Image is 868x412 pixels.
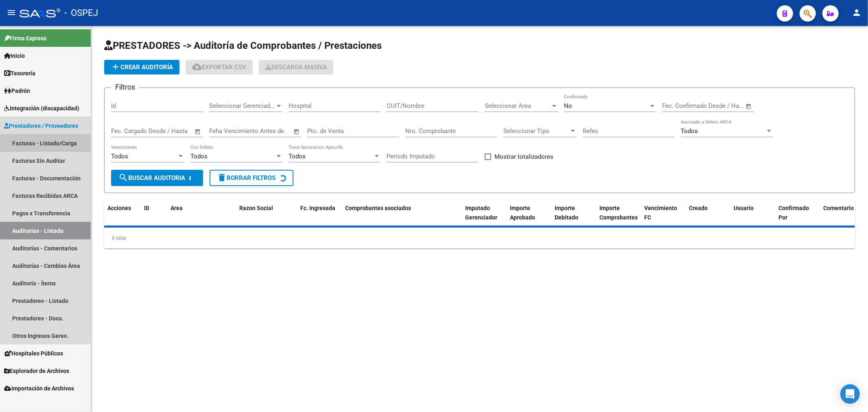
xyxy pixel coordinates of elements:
[193,127,203,136] button: Open calendar
[111,153,128,160] span: Todos
[151,127,191,135] input: Fecha fin
[259,60,333,75] button: Descarga Masiva
[485,102,551,110] span: Seleccionar Area
[507,199,551,235] datatable-header-cell: Importe Aprobado
[662,102,695,110] input: Fecha inicio
[503,127,569,135] span: Seleccionar Tipo
[4,69,35,78] span: Tesorería
[744,102,754,111] button: Open calendar
[104,60,179,75] button: Crear Auditoría
[730,199,775,235] datatable-header-cell: Usuario
[104,228,855,248] div: 0 total
[462,199,507,235] datatable-header-cell: Imputado Gerenciador
[236,199,297,235] datatable-header-cell: Razon Social
[4,366,69,375] span: Explorador de Archivos
[111,64,173,71] span: Crear Auditoría
[564,102,572,110] span: No
[292,127,302,136] button: Open calendar
[689,205,708,211] span: Creado
[144,205,149,211] span: ID
[192,64,246,71] span: Exportar CSV
[4,349,63,358] span: Hospitales Públicos
[104,199,141,235] datatable-header-cell: Acciones
[107,205,131,211] span: Acciones
[190,153,208,160] span: Todos
[840,384,860,404] div: Open Intercom Messenger
[551,199,596,235] datatable-header-cell: Importe Debitado
[702,102,742,110] input: Fecha fin
[4,104,79,113] span: Integración (discapacidad)
[644,205,677,221] span: Vencimiento FC
[599,205,638,221] span: Importe Comprobantes
[118,174,185,182] span: Buscar Auditoria
[210,170,293,186] button: Borrar Filtros
[64,4,98,22] span: - OSPEJ
[852,8,861,18] mat-icon: person
[494,152,553,162] span: Mostrar totalizadores
[775,199,820,235] datatable-header-cell: Confirmado Por
[734,205,754,211] span: Usuario
[186,60,253,75] button: Exportar CSV
[641,199,686,235] datatable-header-cell: Vencimiento FC
[104,40,382,51] span: PRESTADORES -> Auditoría de Comprobantes / Prestaciones
[510,205,535,221] span: Importe Aprobado
[465,205,497,221] span: Imputado Gerenciador
[118,173,128,182] mat-icon: search
[7,8,16,18] mat-icon: menu
[111,62,120,72] mat-icon: add
[209,102,275,110] span: Seleccionar Gerenciador
[141,199,167,235] datatable-header-cell: ID
[4,121,78,130] span: Prestadores / Proveedores
[192,62,202,72] mat-icon: cloud_download
[297,199,342,235] datatable-header-cell: Fc. Ingresada
[289,153,306,160] span: Todos
[823,205,854,211] span: Comentario
[4,34,46,43] span: Firma Express
[167,199,224,235] datatable-header-cell: Area
[4,384,74,393] span: Importación de Archivos
[596,199,641,235] datatable-header-cell: Importe Comprobantes
[111,127,144,135] input: Fecha inicio
[171,205,183,211] span: Area
[345,205,411,211] span: Comprobantes asociados
[555,205,578,221] span: Importe Debitado
[239,205,273,211] span: Razon Social
[217,173,227,182] mat-icon: delete
[111,81,139,93] h3: Filtros
[300,205,335,211] span: Fc. Ingresada
[778,205,809,221] span: Confirmado Por
[342,199,462,235] datatable-header-cell: Comprobantes asociados
[4,51,25,60] span: Inicio
[265,64,327,71] span: Descarga Masiva
[259,60,333,75] app-download-masive: Descarga masiva de comprobantes (adjuntos)
[217,174,275,182] span: Borrar Filtros
[686,199,730,235] datatable-header-cell: Creado
[681,127,698,135] span: Todos
[111,170,203,186] button: Buscar Auditoria
[4,86,30,95] span: Padrón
